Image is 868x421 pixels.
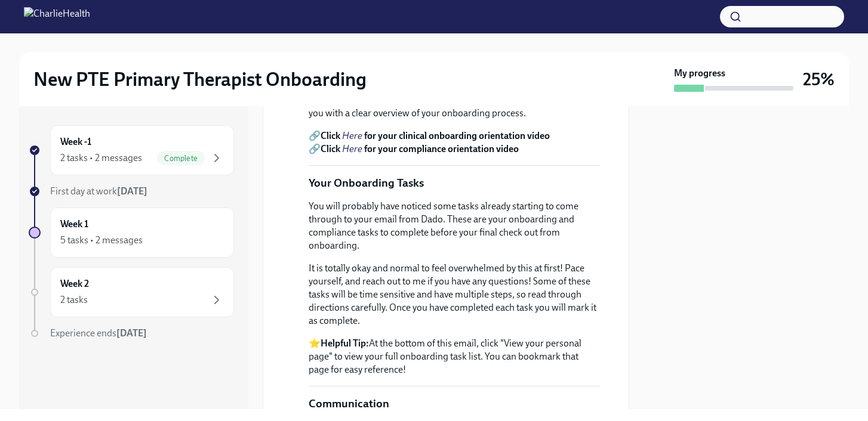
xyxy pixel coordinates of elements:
[309,200,600,252] p: You will probably have noticed some tasks already starting to come through to your email from Dad...
[60,293,88,307] div: 2 tasks
[24,7,90,26] img: CharlieHealth
[60,218,88,231] h6: Week 1
[309,262,600,327] p: It is totally okay and normal to feel overwhelmed by this at first! Pace yourself, and reach out ...
[309,175,424,191] p: Your Onboarding Tasks
[33,67,367,91] h2: New PTE Primary Therapist Onboarding
[342,143,362,154] a: Here
[60,135,91,148] h6: Week -1
[803,69,835,90] h3: 25%
[29,185,234,198] a: First day at work[DATE]
[309,129,600,156] p: 🔗 🔗
[29,208,234,258] a: Week 15 tasks • 2 messages
[50,327,147,339] span: Experience ends
[157,154,205,163] span: Complete
[29,125,234,175] a: Week -12 tasks • 2 messagesComplete
[116,327,147,339] strong: [DATE]
[117,185,147,197] strong: [DATE]
[60,234,143,247] div: 5 tasks • 2 messages
[342,130,362,141] a: Here
[309,396,389,411] p: Communication
[674,67,725,80] strong: My progress
[321,143,340,154] strong: Click
[29,267,234,317] a: Week 22 tasks
[309,337,600,376] p: ⭐ At the bottom of this email, click "View your personal page" to view your full onboarding task ...
[364,143,519,154] strong: for your compliance orientation video
[60,277,89,290] h6: Week 2
[50,185,147,197] span: First day at work
[60,151,142,165] div: 2 tasks • 2 messages
[364,130,550,141] strong: for your clinical onboarding orientation video
[321,338,369,349] strong: Helpful Tip:
[321,130,340,141] strong: Click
